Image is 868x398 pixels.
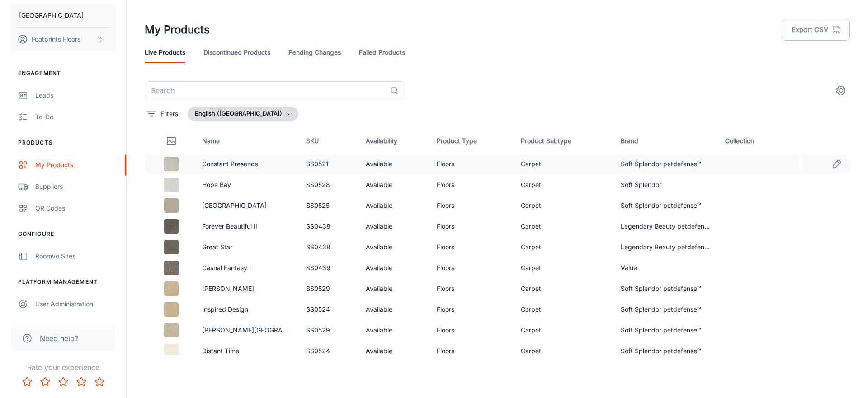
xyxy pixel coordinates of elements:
td: Carpet [514,237,613,258]
td: SS0524 [299,341,359,361]
div: Leads [35,90,117,100]
th: Name [195,128,299,154]
div: My Products [35,160,117,170]
td: Floors [429,216,514,237]
a: Discontinued Products [203,42,270,63]
a: Edit [829,156,844,172]
button: Rate 2 star [36,373,54,391]
td: Carpet [514,174,613,195]
th: Collection [718,128,790,154]
td: Carpet [514,278,613,299]
h1: My Products [145,22,210,38]
td: Available [359,341,429,361]
a: Hope Bay [202,181,231,188]
button: Rate 4 star [72,373,90,391]
a: Inspired Design [202,305,248,313]
a: Great Star [202,243,232,251]
button: [GEOGRAPHIC_DATA] [9,4,117,27]
p: [GEOGRAPHIC_DATA] [19,10,84,20]
a: [GEOGRAPHIC_DATA] [202,201,267,209]
svg: Thumbnail [166,136,177,146]
a: [PERSON_NAME] [202,285,254,292]
td: Value [613,258,718,278]
td: SS0524 [299,299,359,320]
td: Carpet [514,320,613,341]
td: Available [359,154,429,174]
td: Available [359,216,429,237]
td: Soft Splendor petdefense™ [613,195,718,216]
button: Export CSV [782,19,850,41]
button: Rate 1 star [18,373,36,391]
a: Forever Beautiful II [202,222,257,230]
a: Pending Changes [288,42,341,63]
td: Floors [429,258,514,278]
td: Floors [429,174,514,195]
td: Available [359,237,429,258]
th: Product Subtype [514,128,613,154]
td: Carpet [514,258,613,278]
td: Soft Splendor petdefense™ [613,278,718,299]
td: Carpet [514,299,613,320]
td: Legendary Beauty petdefense™ [613,216,718,237]
td: Floors [429,154,514,174]
td: Available [359,195,429,216]
td: Carpet [514,341,613,361]
p: Rate your experience [7,362,119,373]
td: Carpet [514,195,613,216]
td: SS0525 [299,195,359,216]
div: Suppliers [35,182,117,192]
button: Footprints Floors [9,28,117,51]
td: SS0529 [299,320,359,341]
td: Available [359,299,429,320]
a: Live Products [145,42,185,63]
td: Floors [429,341,514,361]
td: Soft Splendor petdefense™ [613,154,718,174]
div: User Administration [35,299,117,309]
td: Soft Splendor petdefense™ [613,341,718,361]
a: Constant Presence [202,160,258,168]
td: SS0439 [299,258,359,278]
a: Casual Fantasy I [202,264,251,272]
th: Product Type [429,128,514,154]
td: Legendary Beauty petdefense™ [613,237,718,258]
td: Floors [429,299,514,320]
div: Roomvo Sites [35,251,117,261]
td: SS0528 [299,174,359,195]
td: Carpet [514,216,613,237]
td: Available [359,174,429,195]
a: Distant Time [202,347,239,355]
td: SS0521 [299,154,359,174]
td: Soft Splendor petdefense™ [613,299,718,320]
p: Filters [160,109,178,119]
button: Rate 3 star [54,373,72,391]
th: Brand [613,128,718,154]
p: Footprints Floors [32,34,80,44]
td: Soft Splendor [613,174,718,195]
td: Floors [429,278,514,299]
td: Floors [429,237,514,258]
td: Soft Splendor petdefense™ [613,320,718,341]
div: To-do [35,112,117,122]
td: Available [359,320,429,341]
td: Floors [429,195,514,216]
a: [PERSON_NAME][GEOGRAPHIC_DATA] [202,326,319,334]
a: Failed Products [359,42,405,63]
td: SS0529 [299,278,359,299]
td: Carpet [514,154,613,174]
button: Rate 5 star [90,373,108,391]
button: filter [145,107,180,121]
td: Available [359,258,429,278]
div: QR Codes [35,203,117,213]
button: settings [832,81,850,99]
td: SS0438 [299,216,359,237]
td: SS0438 [299,237,359,258]
button: English ([GEOGRAPHIC_DATA]) [188,107,298,121]
span: Need help? [40,333,78,344]
td: Available [359,278,429,299]
th: SKU [299,128,359,154]
td: Floors [429,320,514,341]
th: Availability [359,128,429,154]
input: Search [145,81,386,99]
